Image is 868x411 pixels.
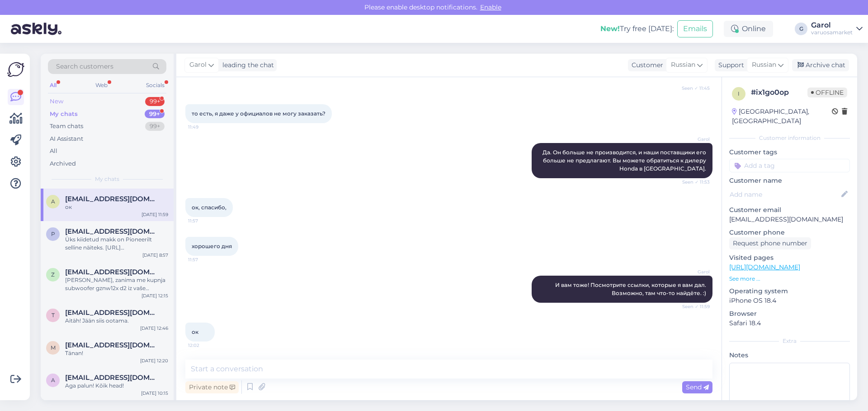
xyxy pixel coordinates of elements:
span: aprudnikov@mail.com [65,195,159,203]
span: Russian [671,60,695,70]
div: Online [724,21,773,37]
span: m [51,344,56,351]
span: 11:57 [188,256,222,263]
span: ок, спасибо, [192,204,226,211]
span: Garol [676,268,710,275]
div: Customer [628,60,663,70]
span: talis753@gmail.com [65,309,159,317]
div: [DATE] 8:57 [142,252,168,259]
p: Browser [729,309,850,319]
div: [PERSON_NAME], zanima me kupnja subwoofer gznw12x d2 iz vaše ponude.buduci da artikl tezi 21 kg m... [65,276,168,292]
a: Garolvaruosamarket [811,22,863,36]
span: И вам тоже! Посмотрите ссылки, которые я вам дал. Возможно, там что-то найдёте. :) [555,282,708,296]
p: Operating system [729,286,850,296]
div: Customer information [729,134,850,142]
div: Team chats [50,122,83,131]
span: Russian [752,60,776,70]
span: Enable [477,3,504,11]
div: AI Assistant [50,134,83,143]
div: 99+ [145,97,165,106]
span: Send [686,383,709,391]
div: G [795,23,807,35]
div: New [50,97,63,106]
div: [DATE] 12:15 [142,292,168,299]
span: My chats [95,175,119,183]
div: # ix1go0op [751,87,807,98]
div: Archive chat [792,59,849,71]
div: Try free [DATE]: [600,23,674,34]
p: See more ... [729,275,850,283]
div: Tänan! [65,349,168,357]
div: Garol [811,22,853,29]
a: [URL][DOMAIN_NAME] [729,263,800,271]
span: zlatkooresic60@gmail.com [65,268,159,276]
div: Aga palun! Kõik head! [65,382,168,390]
span: pax.parnsein@mail.ee [65,227,159,236]
span: 11:57 [188,217,222,224]
div: Support [715,60,744,70]
span: 11:49 [188,124,222,130]
div: All [48,79,58,91]
p: Customer email [729,205,850,215]
div: [DATE] 10:15 [141,390,168,397]
img: Askly Logo [7,61,24,78]
p: iPhone OS 18.4 [729,296,850,305]
div: Socials [144,79,166,91]
b: New! [600,24,620,33]
div: Extra [729,337,850,345]
span: ок [192,328,198,335]
span: Garol [189,60,207,70]
div: All [50,147,57,156]
div: 99+ [145,122,165,131]
div: [GEOGRAPHIC_DATA], [GEOGRAPHIC_DATA] [732,107,832,126]
input: Add a tag [729,159,850,172]
button: Emails [677,20,713,37]
div: Request phone number [729,237,811,249]
div: [DATE] 12:20 [140,357,168,364]
span: a [51,377,55,383]
p: Customer phone [729,228,850,237]
span: Да. Он больше не производится, и наши поставщики его больше не предлагают. Вы можете обратиться к... [542,149,708,172]
div: leading the chat [219,60,274,70]
div: varuosamarket [811,29,853,36]
div: ок [65,203,168,211]
span: a [51,198,55,205]
p: Notes [729,351,850,360]
span: ats.kell32@gmail.com [65,374,159,382]
div: Üks kiidetud makk on Pioneerilt selline näiteks. [URL][DOMAIN_NAME] [65,236,168,252]
span: Seen ✓ 11:45 [676,85,710,92]
span: то есть, я даже у официалов не могу заказать? [192,110,325,117]
span: matikonsap@gmail.com [65,341,159,349]
p: Customer name [729,176,850,185]
p: Safari 18.4 [729,319,850,328]
div: [DATE] 12:46 [140,325,168,332]
span: z [51,271,55,278]
div: Archived [50,159,76,168]
div: Private note [185,381,239,393]
div: [DATE] 11:59 [142,211,168,218]
span: Seen ✓ 11:53 [676,179,710,185]
span: хорошего дня [192,243,232,249]
div: 99+ [145,110,165,119]
span: Offline [807,88,847,97]
div: Web [94,79,109,91]
span: p [51,231,55,237]
input: Add name [730,189,840,199]
p: Visited pages [729,253,850,263]
p: Customer tags [729,148,850,157]
span: Seen ✓ 11:59 [676,303,710,310]
span: t [52,312,55,319]
p: [EMAIL_ADDRESS][DOMAIN_NAME] [729,215,850,224]
span: Garol [676,136,710,143]
span: i [738,90,740,97]
div: Aitäh! Jään siis ootama. [65,317,168,325]
span: Search customers [56,62,113,71]
span: 12:02 [188,342,222,349]
div: My chats [50,110,78,119]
